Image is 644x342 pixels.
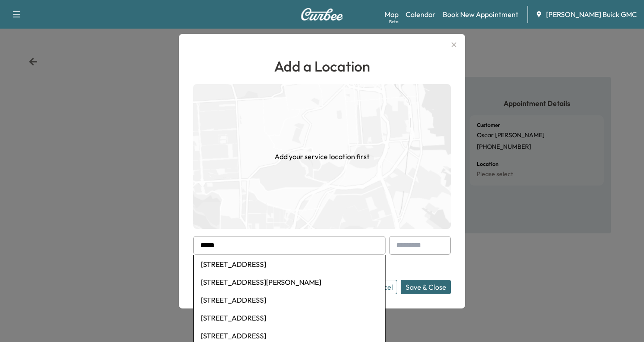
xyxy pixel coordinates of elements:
[194,291,385,309] li: [STREET_ADDRESS]
[389,18,398,25] div: Beta
[193,84,451,229] img: empty-map-CL6vilOE.png
[194,255,385,273] li: [STREET_ADDRESS]
[385,9,398,20] a: MapBeta
[443,9,518,20] a: Book New Appointment
[193,55,451,77] h1: Add a Location
[275,151,369,162] h1: Add your service location first
[194,273,385,291] li: [STREET_ADDRESS][PERSON_NAME]
[194,309,385,327] li: [STREET_ADDRESS]
[301,8,343,21] img: Curbee Logo
[406,9,436,20] a: Calendar
[401,280,451,294] button: Save & Close
[546,9,637,20] span: [PERSON_NAME] Buick GMC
